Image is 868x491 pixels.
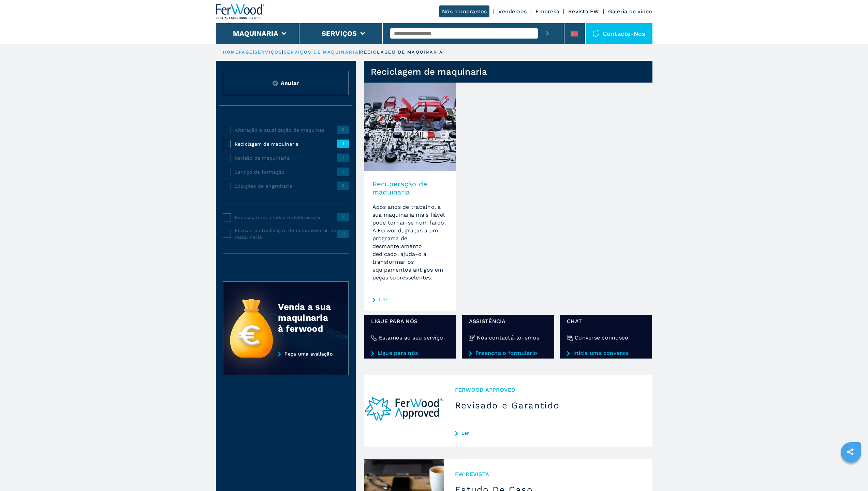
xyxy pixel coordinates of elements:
span: Assistência [469,317,547,325]
a: serviços [254,49,282,55]
span: Ligue para nós [371,317,449,325]
span: | [359,49,360,55]
span: Chat [567,317,645,325]
button: ResetAnular [223,71,349,95]
span: Anular [281,79,299,87]
span: Serviço de formação [235,169,337,175]
a: serviços de maquinaria [284,49,359,55]
a: Revista FW [568,8,599,15]
img: Revisado e Garantido [364,375,444,447]
a: Recuperação de maquinaria Após anos de trabalho, a sua maquinaria mais fiável pode tornar-se num ... [364,83,456,311]
span: Reciclagem de maquinaria [235,141,337,147]
span: | [282,49,283,55]
button: Serviços [322,29,357,38]
a: Ligue para nós [371,350,449,356]
div: Contacte-nos [586,23,652,44]
span: 3 [337,126,349,134]
a: Nós compramos [439,5,489,17]
span: Soluções de engenharia [235,183,337,189]
span: Revisão e atualização de componentes de maquinaria [235,227,337,241]
span: Reposição recicladas e regeneradas [235,214,337,221]
a: Peça uma avaliação [223,351,349,376]
img: Estamos ao seu serviço [371,335,377,341]
span: Alteração e atualização de máquinas [235,127,337,133]
a: Empresa [535,8,559,15]
button: submit-button [538,23,557,44]
span: Ferwood Approved [455,386,642,394]
a: sharethis [842,443,859,460]
a: Preencha o formulário [469,350,547,356]
span: 1 [337,154,349,162]
a: Vendemos [498,8,527,15]
h3: Recuperação de maquinaria [372,180,448,196]
img: Contacte-nos [592,30,599,37]
p: reciclagem de maquinaria [360,49,443,55]
span: FW REVISTA [455,470,642,478]
span: 1 [337,140,349,148]
img: Converse connosco [567,335,573,341]
img: image [364,83,456,171]
div: Venda a sua maquinaria à ferwood [278,301,335,334]
button: Maquinaria [233,29,278,38]
iframe: Chat [839,460,863,486]
span: | [253,49,254,55]
h4: Converse connosco [575,334,628,342]
a: Ler [379,297,388,302]
a: Inicie uma conversa [567,350,645,356]
span: 1 [337,168,349,176]
a: Ler [455,430,642,436]
h1: Reciclagem de maquinaria [371,66,487,77]
span: 11 [337,230,349,238]
span: Revisão de maquinaria [235,155,337,161]
img: Nós contactá-lo-emos [469,335,475,341]
img: Reset [273,81,278,86]
h3: Revisado e Garantido [455,400,642,411]
h4: Nós contactá-lo-emos [477,334,539,342]
span: Após anos de trabalho, a sua maquinaria mais fiável pode tornar-se num fardo. A Ferwood, graças a... [372,204,446,281]
span: 3 [337,182,349,190]
a: HOMEPAGE [223,49,253,55]
h4: Estamos ao seu serviço [379,334,443,342]
span: 1 [337,213,349,221]
a: Galeria de vídeo [608,8,652,15]
img: Ferwood [216,4,265,19]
